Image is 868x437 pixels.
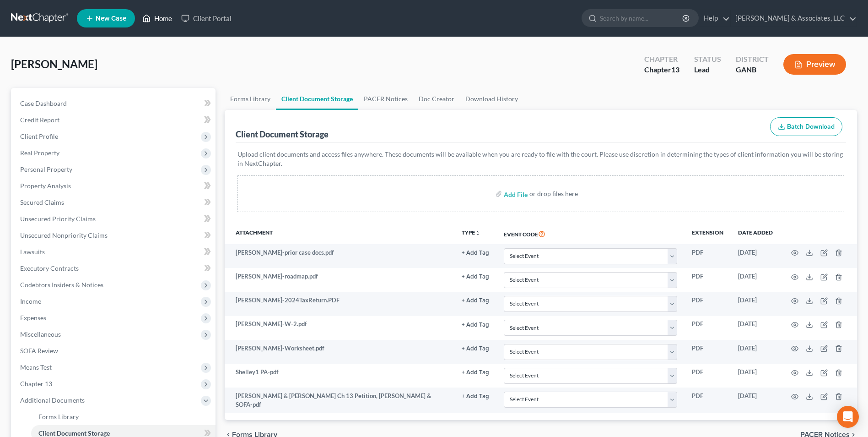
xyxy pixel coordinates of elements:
[20,215,96,223] span: Unsecured Priority Claims
[462,344,489,353] a: + Add Tag
[475,230,480,236] i: unfold_more
[20,314,46,322] span: Expenses
[13,260,216,277] a: Executory Contracts
[225,364,454,388] td: Shelley1 PA-pdf
[13,343,216,359] a: SOFA Review
[837,406,859,428] div: Open Intercom Messenger
[20,363,52,371] span: Means Test
[13,227,216,244] a: Unsecured Nonpriority Claims
[685,340,731,364] td: PDF
[38,429,110,437] span: Client Document Storage
[358,88,413,110] a: PACER Notices
[460,88,523,110] a: Download History
[20,396,85,404] span: Additional Documents
[496,223,685,244] th: Event Code
[225,223,454,244] th: Attachment
[462,296,489,305] a: + Add Tag
[13,178,216,194] a: Property Analysis
[685,316,731,340] td: PDF
[20,380,52,388] span: Chapter 13
[413,88,460,110] a: Doc Creator
[225,292,454,316] td: [PERSON_NAME]-2024TaxReturn.PDF
[20,347,58,355] span: SOFA Review
[694,54,721,65] div: Status
[20,330,61,338] span: Miscellaneous
[11,57,97,71] span: [PERSON_NAME]
[237,150,844,168] p: Upload client documents and access files anywhere. These documents will be available when you are...
[20,231,108,239] span: Unsecured Nonpriority Claims
[20,99,67,107] span: Case Dashboard
[13,244,216,260] a: Lawsuits
[20,281,103,289] span: Codebtors Insiders & Notices
[20,182,71,190] span: Property Analysis
[462,393,489,399] button: + Add Tag
[225,340,454,364] td: [PERSON_NAME]-Worksheet.pdf
[236,129,329,140] div: Client Document Storage
[731,292,780,316] td: [DATE]
[731,10,857,27] a: [PERSON_NAME] & Associates, LLC
[783,54,846,75] button: Preview
[31,409,216,425] a: Forms Library
[13,112,216,128] a: Credit Report
[685,244,731,268] td: PDF
[20,165,72,173] span: Personal Property
[462,322,489,328] button: + Add Tag
[13,211,216,227] a: Unsecured Priority Claims
[462,248,489,257] a: + Add Tag
[177,10,236,27] a: Client Portal
[20,116,59,124] span: Credit Report
[731,340,780,364] td: [DATE]
[462,250,489,256] button: + Add Tag
[731,316,780,340] td: [DATE]
[685,292,731,316] td: PDF
[694,65,721,75] div: Lead
[685,388,731,413] td: PDF
[138,10,177,27] a: Home
[20,198,64,206] span: Secured Claims
[462,346,489,352] button: + Add Tag
[20,248,45,256] span: Lawsuits
[671,65,679,74] span: 13
[20,149,59,157] span: Real Property
[644,54,679,65] div: Chapter
[38,413,79,421] span: Forms Library
[462,320,489,328] a: + Add Tag
[276,88,358,110] a: Client Document Storage
[731,388,780,413] td: [DATE]
[20,132,58,140] span: Client Profile
[731,364,780,388] td: [DATE]
[20,264,79,272] span: Executory Contracts
[699,10,730,27] a: Help
[13,194,216,211] a: Secured Claims
[770,117,842,137] button: Batch Download
[529,189,578,198] div: or drop files here
[736,65,769,75] div: GANB
[685,364,731,388] td: PDF
[685,268,731,292] td: PDF
[225,244,454,268] td: [PERSON_NAME]-prior case docs.pdf
[20,297,41,305] span: Income
[462,368,489,377] a: + Add Tag
[462,272,489,281] a: + Add Tag
[225,388,454,413] td: [PERSON_NAME] & [PERSON_NAME] Ch 13 Petition, [PERSON_NAME] & SOFA-pdf
[225,268,454,292] td: [PERSON_NAME]-roadmap.pdf
[462,274,489,280] button: + Add Tag
[731,244,780,268] td: [DATE]
[462,370,489,376] button: + Add Tag
[13,95,216,112] a: Case Dashboard
[787,123,835,131] span: Batch Download
[462,230,480,236] button: TYPEunfold_more
[731,223,780,244] th: Date added
[225,88,276,110] a: Forms Library
[600,10,684,27] input: Search by name...
[685,223,731,244] th: Extension
[462,298,489,304] button: + Add Tag
[736,54,769,65] div: District
[225,316,454,340] td: [PERSON_NAME]-W-2.pdf
[731,268,780,292] td: [DATE]
[96,15,126,22] span: New Case
[644,65,679,75] div: Chapter
[462,392,489,400] a: + Add Tag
